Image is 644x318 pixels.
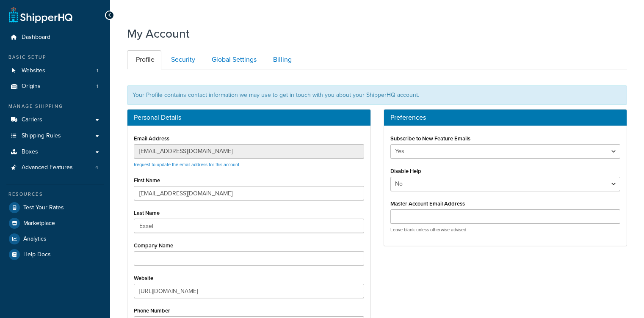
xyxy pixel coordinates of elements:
[6,247,104,262] a: Help Docs
[97,67,98,74] span: 1
[6,54,104,61] div: Basic Setup
[6,112,104,128] a: Carriers
[22,148,38,156] span: Boxes
[264,50,299,69] a: Billing
[162,50,202,69] a: Security
[6,160,104,175] li: Advanced Features
[134,114,364,121] h3: Personal Details
[22,67,45,74] span: Websites
[6,200,104,215] a: Test Your Rates
[22,34,50,41] span: Dashboard
[22,116,42,123] span: Carriers
[6,128,104,144] a: Shipping Rules
[6,30,104,45] a: Dashboard
[23,251,51,258] span: Help Docs
[6,79,104,94] a: Origins 1
[134,275,153,281] label: Website
[22,132,61,140] span: Shipping Rules
[390,135,470,142] label: Subscribe to New Feature Emails
[22,83,41,90] span: Origins
[6,144,104,160] a: Boxes
[127,25,190,42] h1: My Account
[6,63,104,79] a: Websites 1
[203,50,263,69] a: Global Settings
[390,114,621,121] h3: Preferences
[134,307,170,314] label: Phone Number
[9,6,72,23] a: ShipperHQ Home
[6,103,104,110] div: Manage Shipping
[6,160,104,175] a: Advanced Features 4
[6,63,104,79] li: Websites
[6,216,104,231] a: Marketplace
[22,164,73,171] span: Advanced Features
[23,236,47,243] span: Analytics
[127,85,627,105] div: Your Profile contains contact information we may use to get in touch with you about your ShipperH...
[23,220,55,227] span: Marketplace
[134,161,239,168] a: Request to update the email address for this account
[134,242,173,249] label: Company Name
[134,135,169,142] label: Email Address
[134,177,160,184] label: First Name
[127,50,161,69] a: Profile
[390,200,465,207] label: Master Account Email Address
[97,83,98,90] span: 1
[6,191,104,198] div: Resources
[6,231,104,247] a: Analytics
[390,168,421,174] label: Disable Help
[95,164,98,171] span: 4
[390,227,621,233] p: Leave blank unless otherwise advised
[6,79,104,94] li: Origins
[134,210,160,216] label: Last Name
[23,204,64,211] span: Test Your Rates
